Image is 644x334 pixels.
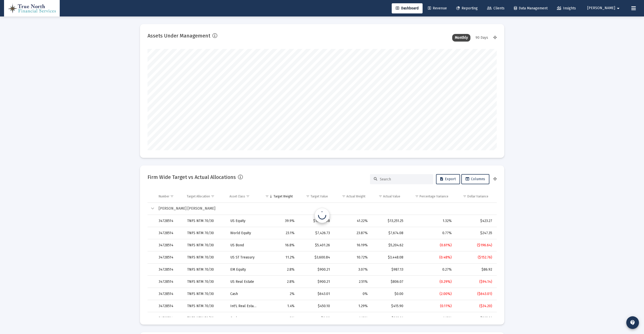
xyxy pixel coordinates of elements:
div: Number [159,194,169,198]
div: ($34.20) [459,304,492,309]
span: Show filter options for column 'Number' [170,194,174,198]
span: [PERSON_NAME] [587,6,615,10]
div: [PERSON_NAME] [PERSON_NAME] [159,206,492,211]
td: US ST Treasury [227,251,260,264]
td: TNFS NTM 70/30 [184,215,227,227]
div: Monthly [452,34,470,42]
td: Collapse [148,203,155,215]
div: 3.07% [337,267,368,272]
div: 2.51% [337,279,368,284]
span: Show filter options for column 'Target Allocation' [211,194,215,198]
input: Search [380,177,429,181]
div: Dollar Variance [467,194,488,198]
div: $363.21 [459,316,492,321]
div: Target Allocation [187,194,210,198]
span: Show filter options for column 'Asset Class' [246,194,250,198]
td: Column Percentage Variance [404,190,452,202]
span: Clients [487,6,505,10]
span: Insights [557,6,576,10]
span: Dashboard [396,6,419,10]
div: $3,600.84 [302,255,330,260]
a: Data Management [510,3,552,13]
div: $806.07 [375,279,403,284]
div: $247.35 [459,231,492,236]
div: $3,448.08 [375,255,403,260]
td: Column Actual Weight [331,190,369,202]
div: ($196.64) [459,243,492,248]
span: Show filter options for column 'Actual Value' [379,194,382,198]
div: 2.8% [264,267,294,272]
span: Show filter options for column 'Dollar Variance' [463,194,467,198]
h2: Assets Under Management [148,32,210,40]
div: (0.61%) [410,243,452,248]
div: $643.01 [302,291,330,296]
a: Insights [553,3,580,13]
div: 1.4% [264,304,294,309]
img: Dashboard [8,3,56,13]
div: $987.13 [375,267,403,272]
span: Show filter options for column 'Actual Weight' [342,194,346,198]
td: 34728514 [155,251,184,264]
div: ($94.14) [459,279,492,284]
td: TNFS NTM 70/30 [184,264,227,276]
div: 90 Days [473,34,491,42]
div: $423.27 [459,218,492,224]
div: $13,251.25 [375,218,403,224]
td: 34728514 [155,300,184,312]
td: Column Target Value [296,190,331,202]
div: $363.21 [375,316,403,321]
a: Reporting [452,3,482,13]
td: 34728514 [155,227,184,239]
div: $0.00 [375,291,403,296]
div: 39.9% [264,218,294,224]
td: Cash [227,288,260,300]
div: $7,674.08 [375,231,403,236]
td: 34728514 [155,276,184,288]
mat-icon: contact_support [630,320,636,326]
span: Show filter options for column 'Target Value' [306,194,310,198]
div: (2.00%) [410,291,452,296]
td: 34728514 [155,239,184,251]
span: Reporting [456,6,478,10]
div: 2.8% [264,279,294,284]
div: 10.72% [337,255,368,260]
span: Export [440,177,456,181]
td: Cash [227,312,260,324]
td: Column Dollar Variance [452,190,493,202]
div: 23.1% [264,231,294,236]
td: 34728514 [155,288,184,300]
div: 1.13% [337,316,368,321]
button: Export [436,174,460,184]
div: Actual Value [383,194,400,198]
div: $5,204.62 [375,243,403,248]
div: Data grid [148,190,497,317]
div: $450.10 [302,304,330,309]
mat-icon: arrow_drop_down [615,3,621,13]
div: Percentage Variance [420,194,448,198]
a: Clients [483,3,509,13]
td: Column Target Weight [259,190,296,202]
div: Target Value [310,194,328,198]
div: $12,827.98 [302,218,330,224]
td: TNFS NTM 70/30 [184,288,227,300]
div: 0.27% [410,267,452,272]
td: US Equity [227,215,260,227]
div: 16.19% [337,243,368,248]
div: 0.77% [410,231,452,236]
span: Show filter options for column 'Target Weight' [265,194,269,198]
span: Data Management [514,6,548,10]
div: $900.21 [302,279,330,284]
div: 1.32% [410,218,452,224]
td: TNFS NTM 70/30 [184,251,227,264]
td: 34728514 [155,215,184,227]
td: Int'L Real Estate [227,300,260,312]
td: 34728514 [155,264,184,276]
td: Column Asset Class [226,190,259,202]
div: (0.48%) [410,255,452,260]
div: 41.22% [337,218,368,224]
button: Columns [461,174,489,184]
div: ($152.76) [459,255,492,260]
div: 11.2% [264,255,294,260]
span: Revenue [428,6,447,10]
td: World Equity [227,227,260,239]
